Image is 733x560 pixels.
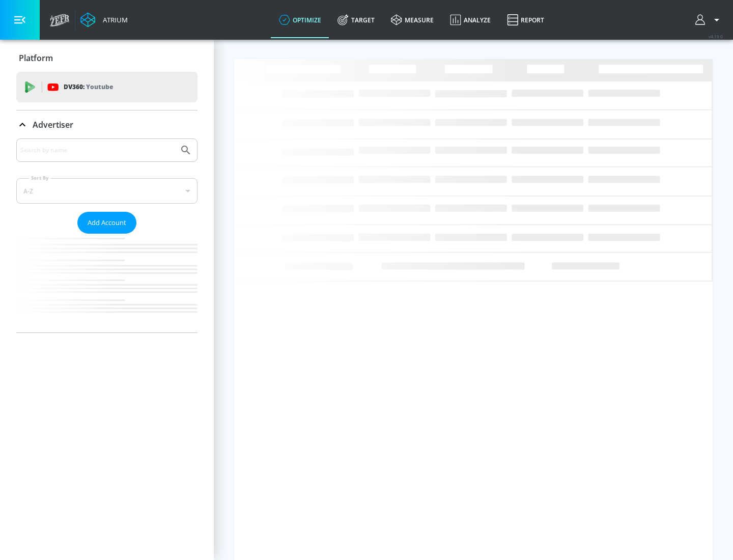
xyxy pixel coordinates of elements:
[271,2,329,38] a: optimize
[16,72,198,102] div: DV360: Youtube
[33,119,73,130] p: Advertiser
[77,212,136,234] button: Add Account
[20,144,175,157] input: Search by name
[99,15,128,24] div: Atrium
[499,2,552,38] a: Report
[16,234,198,332] nav: list of Advertiser
[19,52,53,64] p: Platform
[80,12,128,27] a: Atrium
[16,138,198,332] div: Advertiser
[29,175,51,181] label: Sort By
[16,44,198,72] div: Platform
[88,217,126,229] span: Add Account
[329,2,383,38] a: Target
[86,81,113,92] p: Youtube
[383,2,442,38] a: measure
[442,2,499,38] a: Analyze
[16,110,198,139] div: Advertiser
[709,34,723,39] span: v 4.19.0
[64,81,113,93] p: DV360:
[16,178,198,204] div: A-Z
